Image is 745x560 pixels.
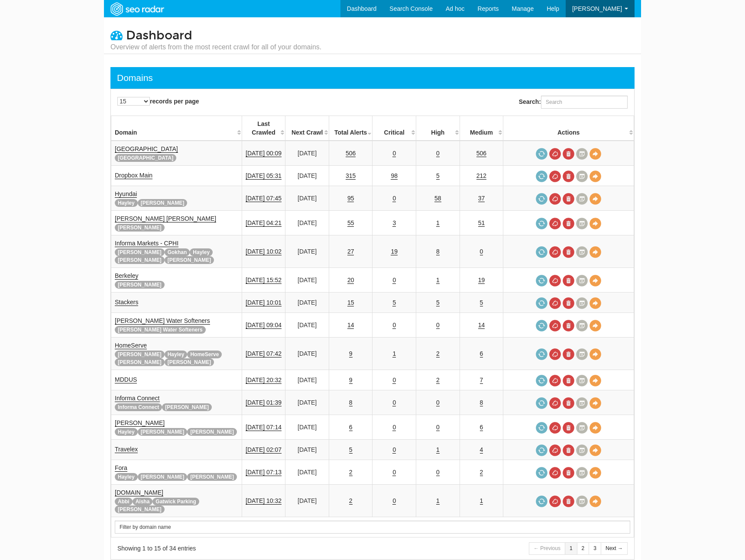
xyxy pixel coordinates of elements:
[549,218,561,229] a: Cancel in-progress audit
[115,248,165,256] span: [PERSON_NAME]
[187,428,237,436] span: [PERSON_NAME]
[285,313,329,338] td: [DATE]
[115,199,138,207] span: Hayley
[372,116,416,141] th: Critical: activate to sort column descending
[563,375,574,386] a: Delete most recent audit
[563,444,574,456] a: Delete most recent audit
[190,248,213,256] span: Hayley
[549,496,561,507] a: Cancel in-progress audit
[536,246,547,258] a: Request a crawl
[436,399,440,406] a: 0
[563,275,574,286] a: Delete most recent audit
[577,542,590,555] a: 2
[347,322,354,329] a: 14
[138,199,188,207] span: [PERSON_NAME]
[391,248,398,255] a: 19
[115,326,206,334] span: [PERSON_NAME] Water Softeners
[246,399,282,406] a: [DATE] 01:39
[563,297,574,309] a: Delete most recent audit
[549,375,561,386] a: Cancel in-progress audit
[549,297,561,309] a: Cancel in-progress audit
[246,248,282,255] a: [DATE] 10:02
[536,397,547,409] a: Request a crawl
[576,467,588,479] a: Crawl History
[590,218,601,229] a: View Domain Overview
[117,97,199,106] label: records per page
[165,248,190,256] span: Gokhan
[549,422,561,434] a: Cancel in-progress audit
[549,467,561,479] a: Cancel in-progress audit
[392,322,396,329] a: 0
[590,275,601,286] a: View Domain Overview
[392,469,396,476] a: 0
[590,297,601,309] a: View Domain Overview
[347,299,354,306] a: 15
[478,195,485,202] a: 37
[391,172,398,180] a: 98
[246,172,282,180] a: [DATE] 05:31
[480,350,483,357] a: 6
[480,497,483,505] a: 1
[478,5,499,12] span: Reports
[285,460,329,485] td: [DATE]
[480,299,483,306] a: 5
[480,424,483,431] a: 6
[285,440,329,460] td: [DATE]
[392,377,396,384] a: 0
[285,211,329,235] td: [DATE]
[576,297,588,309] a: Crawl History
[503,116,634,141] th: Actions: activate to sort column ascending
[576,375,588,386] a: Crawl History
[165,351,188,358] span: Hayley
[590,375,601,386] a: View Domain Overview
[576,218,588,229] a: Crawl History
[576,496,588,507] a: Crawl History
[115,473,138,481] span: Hayley
[563,348,574,360] a: Delete most recent audit
[536,218,547,229] a: Request a crawl
[436,497,440,505] a: 1
[536,171,547,182] a: Request a crawl
[107,1,167,17] img: SEORadar
[349,377,353,384] a: 9
[563,320,574,331] a: Delete most recent audit
[138,428,188,436] span: [PERSON_NAME]
[563,171,574,182] a: Delete most recent audit
[590,193,601,205] a: View Domain Overview
[590,320,601,331] a: View Domain Overview
[285,390,329,415] td: [DATE]
[576,320,588,331] a: Crawl History
[285,338,329,370] td: [DATE]
[285,186,329,211] td: [DATE]
[115,446,138,453] a: Travelex
[563,397,574,409] a: Delete most recent audit
[347,219,354,227] a: 55
[246,195,282,202] a: [DATE] 07:45
[590,422,601,434] a: View Domain Overview
[536,193,547,205] a: Request a crawl
[590,467,601,479] a: View Domain Overview
[115,403,162,411] span: Informa Connect
[110,29,123,41] i: 
[115,342,147,349] a: HomeServe
[165,358,214,366] span: [PERSON_NAME]
[349,399,353,406] a: 8
[392,299,396,306] a: 5
[590,496,601,507] a: View Domain Overview
[590,148,601,160] a: View Domain Overview
[115,190,137,198] a: Hyundai
[590,444,601,456] a: View Domain Overview
[117,544,362,553] div: Showing 1 to 15 of 34 entries
[126,28,192,43] span: Dashboard
[549,320,561,331] a: Cancel in-progress audit
[436,424,440,431] a: 0
[115,145,178,153] a: [GEOGRAPHIC_DATA]
[285,166,329,186] td: [DATE]
[115,464,127,472] a: Fora
[115,395,160,402] a: Informa Connect
[563,422,574,434] a: Delete most recent audit
[576,246,588,258] a: Crawl History
[549,348,561,360] a: Cancel in-progress audit
[549,246,561,258] a: Cancel in-progress audit
[152,498,199,505] span: Gatwick Parking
